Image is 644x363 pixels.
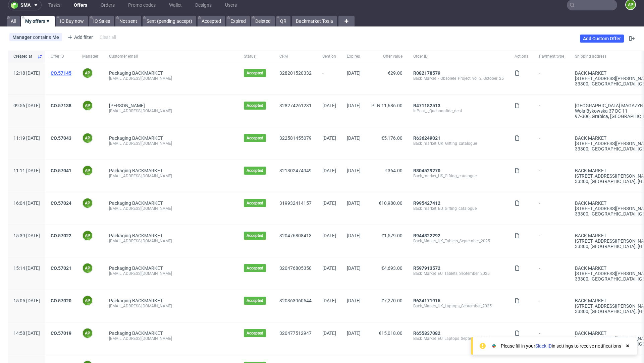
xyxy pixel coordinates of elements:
[247,200,263,206] span: Accepted
[347,330,361,336] span: [DATE]
[109,141,233,146] div: [EMAIL_ADDRESS][DOMAIN_NAME]
[109,200,163,206] a: Packaging BACKMARKET
[12,35,33,40] span: Manager
[109,173,233,179] div: [EMAIL_ADDRESS][DOMAIN_NAME]
[381,265,402,271] span: €4,693.00
[65,32,94,43] div: Add filter
[279,135,312,141] a: 322581455079
[247,70,263,76] span: Accepted
[7,16,20,26] a: All
[198,16,225,26] a: Accepted
[21,16,55,26] a: My offers
[413,141,504,146] div: Back_market_UK_Gifting_catalogue
[52,35,59,40] div: Me
[539,298,564,314] span: -
[347,298,361,303] span: [DATE]
[13,70,40,76] span: 12:18 [DATE]
[379,200,402,206] span: €10,980.00
[322,233,336,238] span: [DATE]
[109,330,163,336] a: Packaging BACKMARKET
[413,233,440,238] a: R944822292
[347,70,361,76] span: [DATE]
[83,68,92,78] figcaption: AP
[83,198,92,208] figcaption: AP
[539,70,564,86] span: -
[251,16,275,26] a: Deleted
[322,200,336,206] span: [DATE]
[539,168,564,184] span: -
[347,265,361,271] span: [DATE]
[83,296,92,305] figcaption: AP
[247,265,263,271] span: Accepted
[322,103,336,108] span: [DATE]
[56,16,88,26] a: IQ Buy now
[109,298,163,303] a: Packaging BACKMARKET
[247,103,263,108] span: Accepted
[322,70,336,86] span: -
[13,168,40,173] span: 11:11 [DATE]
[83,231,92,240] figcaption: AP
[279,298,312,303] a: 320363960544
[279,330,312,336] a: 320477512947
[109,265,163,271] a: Packaging BACKMARKET
[109,238,233,244] div: [EMAIL_ADDRESS][DOMAIN_NAME]
[322,265,336,271] span: [DATE]
[51,265,71,271] a: CO.57021
[322,54,336,59] span: Sent on
[83,166,92,175] figcaption: AP
[413,206,504,211] div: Back_market_EU_Gifting_catalogue
[413,265,440,271] a: R597913572
[13,200,40,206] span: 16:04 [DATE]
[413,298,440,303] a: R634171915
[247,168,263,173] span: Accepted
[279,233,312,238] a: 320476808413
[322,168,336,173] span: [DATE]
[539,265,564,282] span: -
[83,101,92,110] figcaption: AP
[276,16,290,26] a: QR
[371,103,402,108] span: PLN 11,686.00
[109,271,233,276] div: [EMAIL_ADDRESS][DOMAIN_NAME]
[89,16,114,26] a: IQ Sales
[413,330,440,336] a: R655837082
[13,54,35,59] span: Created at
[347,135,361,141] span: [DATE]
[20,3,31,7] span: sma
[347,233,361,238] span: [DATE]
[322,135,336,141] span: [DATE]
[33,35,52,40] span: contains
[51,200,71,206] a: CO.57024
[143,16,196,26] a: Sent (pending accept)
[413,200,440,206] a: R995427412
[247,233,263,238] span: Accepted
[83,328,92,338] figcaption: AP
[347,103,361,108] span: [DATE]
[322,330,336,336] span: [DATE]
[51,233,71,238] a: CO.57022
[51,70,71,76] a: CO.57145
[413,76,504,81] div: Back_Market_-_Obsolete_Project_vol_2_October_25
[413,108,504,114] div: InPost_-_Quebonafide_deal
[413,271,504,276] div: Back_Market_EU_Tablets_September_2025
[322,298,336,303] span: [DATE]
[381,298,402,303] span: £7,270.00
[109,103,145,108] a: [PERSON_NAME]
[279,265,312,271] a: 320476805350
[82,54,98,59] span: Manager
[109,336,233,341] div: [EMAIL_ADDRESS][DOMAIN_NAME]
[413,54,504,59] span: Order ID
[539,200,564,217] span: -
[13,135,40,141] span: 11:19 [DATE]
[109,135,163,141] a: Packaging BACKMARKET
[515,54,528,59] span: Actions
[292,16,337,26] a: Backmarket Tosia
[379,330,402,336] span: €15,018.00
[388,70,402,76] span: €29.00
[539,233,564,249] span: -
[413,303,504,309] div: Back_Market_UK_Laptops_September_2025
[109,303,233,309] div: [EMAIL_ADDRESS][DOMAIN_NAME]
[539,330,564,347] span: -
[413,70,440,76] a: R082178579
[381,233,402,238] span: £1,579.00
[13,298,40,303] span: 15:05 [DATE]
